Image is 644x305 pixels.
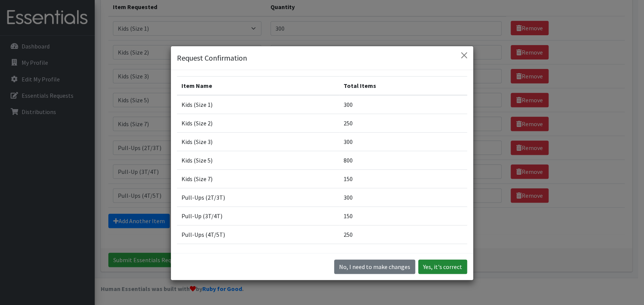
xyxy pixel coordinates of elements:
[339,151,467,170] td: 800
[177,188,339,207] td: Pull-Ups (2T/3T)
[339,133,467,151] td: 300
[334,260,415,274] button: No I need to make changes
[339,225,467,244] td: 250
[339,188,467,207] td: 300
[339,170,467,188] td: 150
[418,260,467,274] button: Yes, it's correct
[177,133,339,151] td: Kids (Size 3)
[177,207,339,225] td: Pull-Up (3T/4T)
[458,49,470,61] button: Close
[177,95,339,114] td: Kids (Size 1)
[177,151,339,170] td: Kids (Size 5)
[339,114,467,133] td: 250
[339,77,467,95] th: Total Items
[339,207,467,225] td: 150
[177,114,339,133] td: Kids (Size 2)
[177,225,339,244] td: Pull-Ups (4T/5T)
[177,77,339,95] th: Item Name
[177,52,247,64] h5: Request Confirmation
[177,170,339,188] td: Kids (Size 7)
[339,95,467,114] td: 300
